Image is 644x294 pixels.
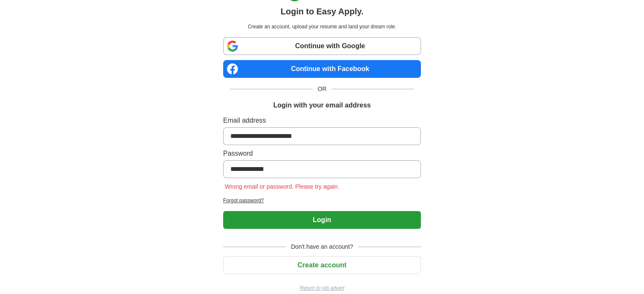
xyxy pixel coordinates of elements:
[223,37,421,55] a: Continue with Google
[223,183,341,190] span: Wrong email or password. Please try again.
[286,242,358,251] span: Don't have an account?
[223,284,421,292] a: Return to job advert
[223,60,421,78] a: Continue with Facebook
[225,23,419,30] p: Create an account, upload your resume and land your dream role.
[223,197,421,204] a: Forgot password?
[273,100,370,110] h1: Login with your email address
[281,5,364,18] h1: Login to Easy Apply.
[312,85,332,93] span: OR
[223,148,421,159] label: Password
[223,261,421,269] a: Create account
[223,256,421,274] button: Create account
[223,211,421,229] button: Login
[223,115,421,126] label: Email address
